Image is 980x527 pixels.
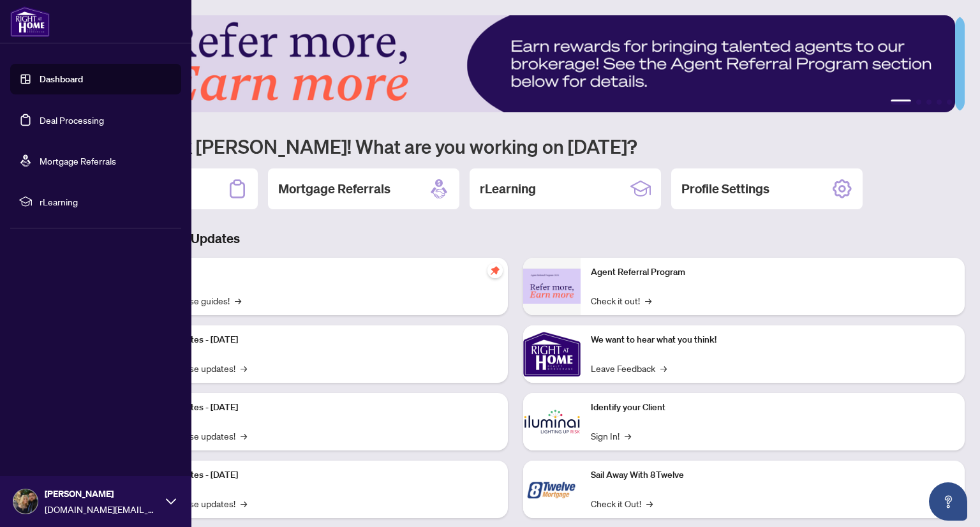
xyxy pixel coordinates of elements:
span: → [646,496,653,510]
p: Agent Referral Program [591,265,954,279]
img: Slide 0 [66,15,955,112]
a: Mortgage Referrals [40,155,116,167]
h2: rLearning [480,180,536,198]
a: Dashboard [40,73,83,85]
button: 1 [891,100,911,105]
h2: Profile Settings [681,180,769,198]
span: → [625,429,631,443]
a: Deal Processing [40,114,104,126]
button: 3 [926,100,932,105]
p: Identify your Client [591,401,954,415]
a: Sign In!→ [591,429,631,443]
span: → [241,361,247,375]
p: We want to hear what you think! [591,333,954,347]
h1: Welcome back [PERSON_NAME]! What are you working on [DATE]? [66,134,965,158]
img: Identify your Client [523,393,581,450]
img: Profile Icon [13,489,38,514]
span: → [241,429,247,443]
span: rLearning [40,195,172,209]
img: logo [10,6,50,37]
a: Check it out!→ [591,293,651,308]
span: → [235,293,241,308]
button: 5 [947,100,952,105]
button: 2 [916,100,921,105]
a: Leave Feedback→ [591,361,667,375]
button: Open asap [929,482,967,521]
p: Platform Updates - [DATE] [134,333,498,347]
img: Sail Away With 8Twelve [523,461,581,518]
span: [DOMAIN_NAME][EMAIL_ADDRESS][DOMAIN_NAME] [45,502,160,516]
p: Self-Help [134,265,498,279]
h3: Brokerage & Industry Updates [66,230,965,248]
p: Platform Updates - [DATE] [134,468,498,482]
p: Platform Updates - [DATE] [134,401,498,415]
span: → [660,361,667,375]
p: Sail Away With 8Twelve [591,468,954,482]
span: [PERSON_NAME] [45,487,160,501]
span: → [645,293,651,308]
span: → [241,496,247,510]
a: Check it Out!→ [591,496,653,510]
img: Agent Referral Program [523,269,581,304]
img: We want to hear what you think! [523,325,581,383]
span: pushpin [487,263,503,278]
h2: Mortgage Referrals [278,180,390,198]
button: 4 [937,100,942,105]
